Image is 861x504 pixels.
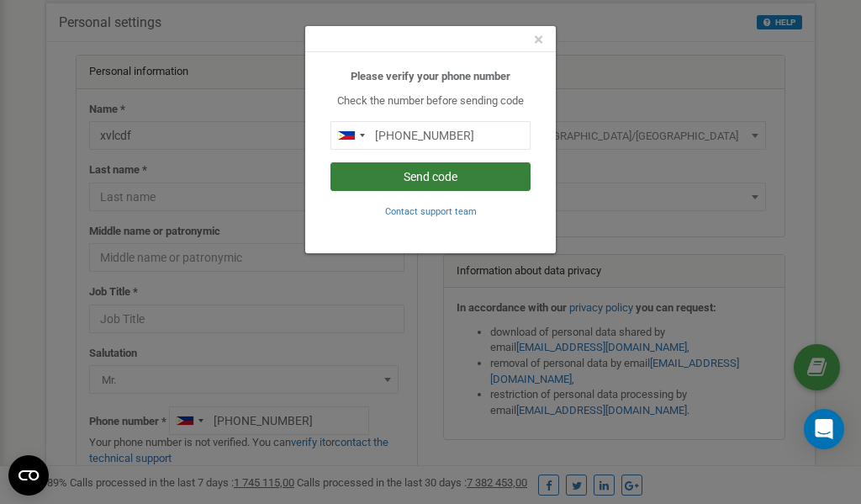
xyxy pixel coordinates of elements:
[330,121,531,150] input: 0905 123 4567
[330,162,531,191] button: Send code
[385,206,477,217] small: Contact support team
[8,455,49,496] button: Open CMP widget
[331,122,370,149] div: Telephone country code
[330,93,531,109] p: Check the number before sending code
[534,29,543,50] span: ×
[385,204,477,217] a: Contact support team
[804,409,844,449] div: Open Intercom Messenger
[351,70,510,82] b: Please verify your phone number
[534,31,543,49] button: Close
